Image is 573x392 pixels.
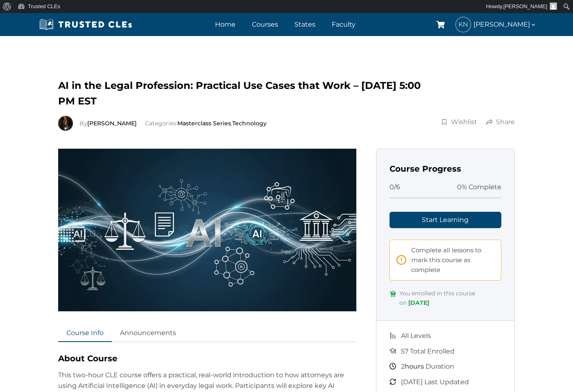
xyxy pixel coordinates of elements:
h3: Course Progress [390,162,502,175]
span: All Levels [401,331,431,341]
a: Start Learning [390,212,502,228]
a: Announcements [112,324,184,342]
span: 2 [401,363,405,370]
a: Home [213,18,238,30]
a: Masterclass Series [177,120,231,127]
span: hours [405,363,424,370]
img: AI-in-the-Legal-Profession.webp [58,149,356,311]
a: Course Info [58,324,112,342]
a: Technology [232,120,267,127]
a: Courses [250,18,280,30]
a: Share [486,117,515,127]
span: 0/6 [390,182,400,193]
img: Richard Estevez [58,116,73,131]
span: By [79,120,138,127]
span: Complete all lessons to mark this course as complete [411,245,495,275]
span: 0% Complete [457,182,501,193]
span: AI in the Legal Profession: Practical Use Cases that Work – [DATE] 5:00 PM EST [58,79,421,107]
img: Trusted CLEs [37,18,135,31]
span: 57 Total Enrolled [401,346,455,357]
a: States [292,18,317,30]
span: [PERSON_NAME] [503,3,547,9]
span: KN [456,17,471,32]
span: You enrolled in this course on [399,289,502,307]
span: [PERSON_NAME] [473,19,537,30]
span: [DATE] [408,299,429,306]
span: Duration [401,361,454,372]
a: [PERSON_NAME] [87,120,137,127]
a: Faculty [330,18,358,30]
span: [DATE] Last Updated [401,377,469,387]
a: Wishlist [441,117,478,127]
h2: About Course [58,352,356,365]
div: Categories: , [79,119,267,128]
